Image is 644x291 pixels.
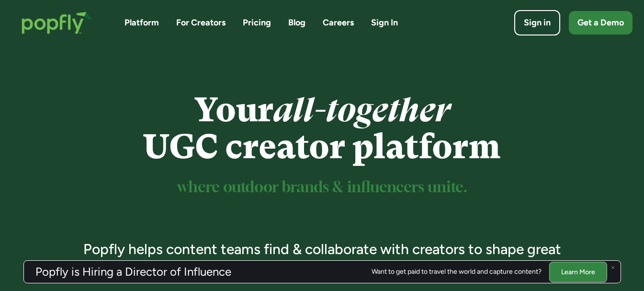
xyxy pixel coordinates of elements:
h3: Popfly helps content teams find & collaborate with creators to shape great content, together. [69,240,575,276]
a: Careers [323,17,354,29]
a: For Creators [176,17,226,29]
div: Want to get paid to travel the world and capture content? [372,268,542,276]
sup: where outdoor brands & influencers unite. [177,180,467,195]
div: Sign in [524,17,551,29]
h3: Popfly is Hiring a Director of Influence [35,266,231,278]
div: Get a Demo [577,17,624,29]
a: Sign In [371,17,398,29]
a: Learn More [549,261,607,282]
a: Get a Demo [569,11,633,35]
a: home [12,2,102,44]
h1: Your UGC creator platform [69,92,575,165]
a: Blog [288,17,305,29]
em: all-together [273,91,450,129]
a: Pricing [243,17,271,29]
a: Sign in [514,10,560,35]
a: Platform [124,17,159,29]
